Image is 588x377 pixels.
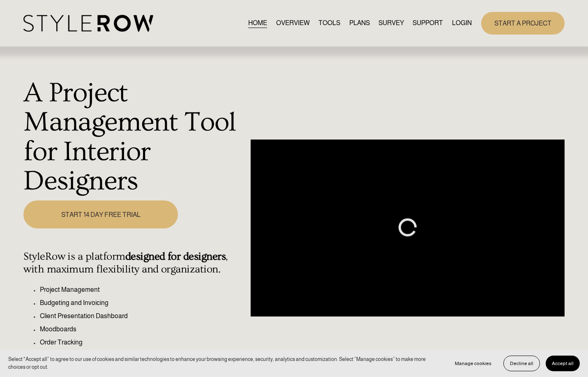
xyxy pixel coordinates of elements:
[378,18,404,29] a: SURVEY
[248,18,267,29] a: HOME
[23,250,246,276] h4: StyleRow is a platform , with maximum flexibility and organization.
[510,361,533,366] span: Decline all
[23,15,153,32] img: StyleRow
[455,361,491,366] span: Manage cookies
[552,361,574,366] span: Accept all
[8,356,440,371] p: Select “Accept all” to agree to our use of cookies and similar technologies to enhance your brows...
[40,285,246,295] p: Project Management
[40,311,246,321] p: Client Presentation Dashboard
[481,12,565,35] a: START A PROJECT
[449,356,498,371] button: Manage cookies
[23,79,246,196] h1: A Project Management Tool for Interior Designers
[125,250,226,263] strong: designed for designers
[276,18,310,29] a: OVERVIEW
[40,298,246,308] p: Budgeting and Invoicing
[452,18,472,29] a: LOGIN
[349,18,370,29] a: PLANS
[413,18,443,28] span: SUPPORT
[40,324,246,334] p: Moodboards
[40,337,246,347] p: Order Tracking
[546,356,580,371] button: Accept all
[413,18,443,29] a: folder dropdown
[23,200,178,228] a: START 14 DAY FREE TRIAL
[503,356,540,371] button: Decline all
[318,18,340,29] a: TOOLS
